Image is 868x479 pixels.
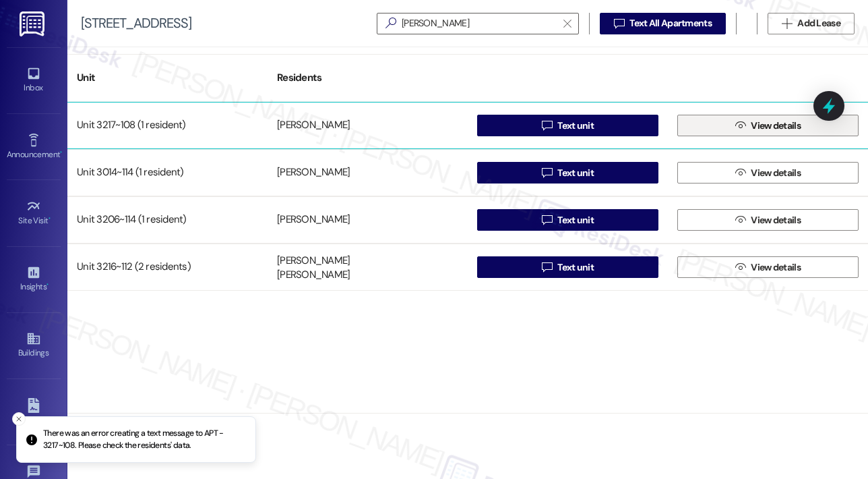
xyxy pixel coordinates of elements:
[67,254,268,281] div: Unit 3216~112 (2 residents)
[735,262,745,273] i: 
[67,159,268,186] div: Unit 3014~114 (1 resident)
[67,61,268,94] div: Unit
[7,327,61,364] a: Buildings
[43,428,245,451] p: There was an error creating a text message to APT - 3217~108. Please check the residents' data.
[277,254,350,268] div: [PERSON_NAME]
[49,214,51,223] span: •
[768,13,855,34] button: Add Lease
[557,213,594,227] span: Text unit
[67,206,268,233] div: Unit 3206~114 (1 resident)
[542,120,552,131] i: 
[277,119,350,133] div: [PERSON_NAME]
[67,112,268,139] div: Unit 3217~108 (1 resident)
[751,119,801,133] span: View details
[563,18,571,29] i: 
[277,166,350,180] div: [PERSON_NAME]
[402,14,557,33] input: Search by resident name or unit number
[677,162,859,184] button: View details
[735,120,745,131] i: 
[557,260,594,275] span: Text unit
[614,18,624,29] i: 
[542,215,552,225] i: 
[46,280,49,289] span: •
[542,167,552,178] i: 
[7,195,61,231] a: Site Visit •
[81,16,191,30] div: [STREET_ADDRESS]
[7,62,61,98] a: Inbox
[629,16,712,30] span: Text All Apartments
[20,11,47,36] img: ResiDesk Logo
[735,167,745,178] i: 
[600,13,726,34] button: Text All Apartments
[477,115,658,136] button: Text unit
[477,162,658,184] button: Text unit
[268,61,468,94] div: Residents
[557,166,594,180] span: Text unit
[782,18,792,29] i: 
[60,148,62,157] span: •
[557,13,578,34] button: Clear text
[477,209,658,231] button: Text unit
[542,262,552,273] i: 
[277,269,350,283] div: [PERSON_NAME]
[797,16,840,30] span: Add Lease
[677,115,859,136] button: View details
[751,213,801,227] span: View details
[380,16,402,30] i: 
[277,213,350,227] div: [PERSON_NAME]
[477,256,658,278] button: Text unit
[557,119,594,133] span: Text unit
[751,166,801,180] span: View details
[751,260,801,275] span: View details
[7,394,61,430] a: Leads
[12,412,26,426] button: Close toast
[677,209,859,231] button: View details
[677,256,859,278] button: View details
[735,215,745,225] i: 
[7,261,61,298] a: Insights •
